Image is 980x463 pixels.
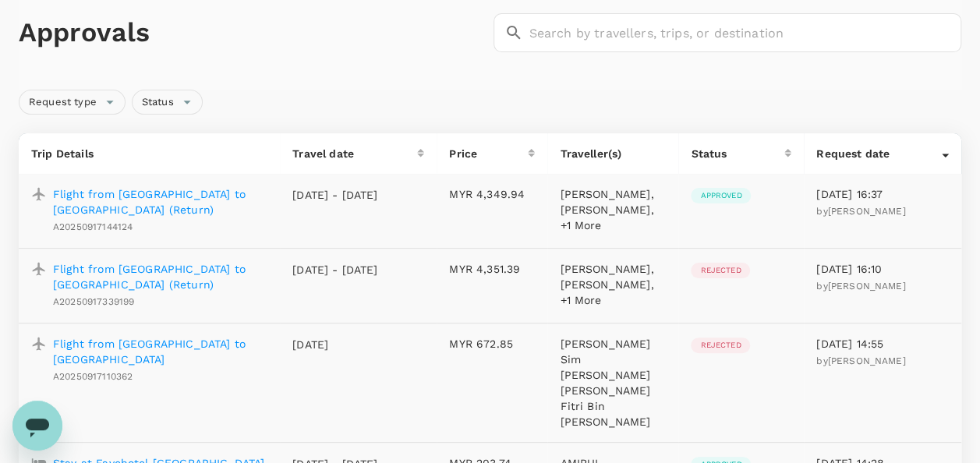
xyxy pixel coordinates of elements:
[560,186,666,233] p: [PERSON_NAME], [PERSON_NAME], +1 More
[449,336,535,352] p: MYR 672.85
[816,336,949,352] p: [DATE] 14:55
[691,146,784,161] div: Status
[560,261,666,308] p: [PERSON_NAME], [PERSON_NAME], +1 More
[449,186,535,202] p: MYR 4,349.94
[53,296,134,307] span: A20250917339199
[53,336,267,367] a: Flight from [GEOGRAPHIC_DATA] to [GEOGRAPHIC_DATA]
[53,221,133,232] span: A20250917144124
[816,146,942,161] div: Request date
[53,186,267,217] a: Flight from [GEOGRAPHIC_DATA] to [GEOGRAPHIC_DATA] (Return)
[816,355,905,366] span: by
[31,146,267,161] p: Trip Details
[691,340,750,351] span: Rejected
[19,16,487,49] h1: Approvals
[560,146,666,161] p: Traveller(s)
[19,95,106,110] span: Request type
[133,95,183,110] span: Status
[449,261,535,277] p: MYR 4,351.39
[529,13,962,52] input: Search by travellers, trips, or destination
[53,371,133,382] span: A20250917110362
[828,281,906,292] span: [PERSON_NAME]
[816,281,905,292] span: by
[816,261,949,277] p: [DATE] 16:10
[19,90,126,115] div: Request type
[12,401,62,451] iframe: Button to launch messaging window
[560,336,666,429] p: [PERSON_NAME] Sim [PERSON_NAME] [PERSON_NAME] Fitri Bin [PERSON_NAME]
[292,187,378,203] p: [DATE] - [DATE]
[691,190,751,201] span: Approved
[292,337,378,352] p: [DATE]
[691,265,750,276] span: Rejected
[816,186,949,202] p: [DATE] 16:37
[816,206,905,217] span: by
[828,355,906,366] span: [PERSON_NAME]
[828,206,906,217] span: [PERSON_NAME]
[53,261,267,292] a: Flight from [GEOGRAPHIC_DATA] to [GEOGRAPHIC_DATA] (Return)
[292,146,417,161] div: Travel date
[449,146,528,161] div: Price
[292,262,378,277] p: [DATE] - [DATE]
[132,90,203,115] div: Status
